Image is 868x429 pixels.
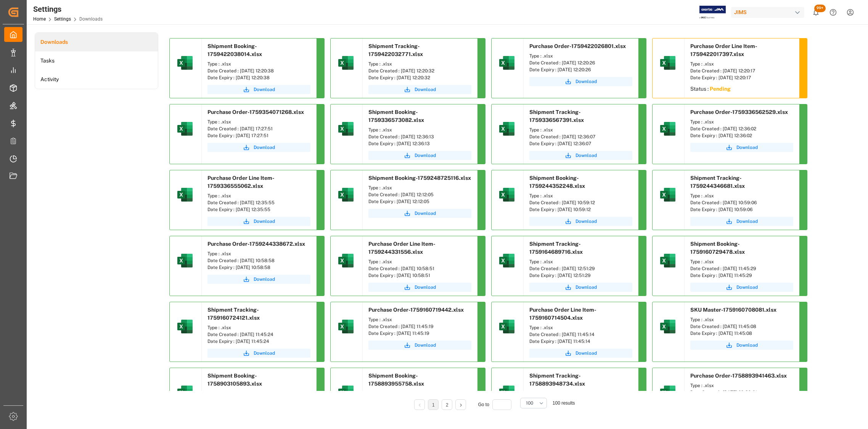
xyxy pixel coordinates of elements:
[731,5,807,19] button: JIMS
[368,67,471,74] div: Date Created : [DATE] 12:20:32
[690,118,793,125] div: Type : .xlsx
[736,342,758,349] span: Download
[176,317,194,336] img: microsoft-excel-2019--v1.png
[690,217,793,226] button: Download
[207,241,305,247] span: Purchase Order-1759244338672.xlsx
[207,143,310,152] button: Download
[207,275,310,284] button: Download
[368,390,471,397] div: Type : .xlsx
[337,383,355,402] img: microsoft-excel-2019--v1.png
[368,61,471,67] div: Type : .xlsx
[690,382,793,389] div: Type : .xlsx
[207,206,310,213] div: Date Expiry : [DATE] 12:35:55
[368,209,471,218] a: Download
[368,241,436,255] span: Purchase Order Line Item-1759244331556.xlsx
[176,120,194,138] img: microsoft-excel-2019--v1.png
[690,316,793,323] div: Type : .xlsx
[659,186,677,204] img: microsoft-excel-2019--v1.png
[529,199,632,206] div: Date Created : [DATE] 10:59:12
[690,265,793,272] div: Date Created : [DATE] 11:45:29
[690,283,793,292] button: Download
[529,66,632,73] div: Date Expiry : [DATE] 12:20:26
[207,349,310,358] a: Download
[690,373,787,379] span: Purchase Order-1758893941463.xlsx
[207,373,262,387] span: Shipment Booking-1758903105893.xlsx
[690,67,793,74] div: Date Created : [DATE] 12:20:17
[368,341,471,350] button: Download
[814,5,826,12] span: 99+
[699,6,726,19] img: Exertis%20JAM%20-%20Email%20Logo.jpg_1722504956.jpg
[207,175,275,189] span: Purchase Order Line Item-1759336555062.xlsx
[529,258,632,265] div: Type : .xlsx
[207,217,310,226] button: Download
[710,86,731,92] sapn: Pending
[337,251,355,270] img: microsoft-excel-2019--v1.png
[529,265,632,272] div: Date Created : [DATE] 12:51:29
[368,43,423,57] span: Shipment Tracking-1759422032771.xlsx
[736,218,758,225] span: Download
[529,331,632,338] div: Date Created : [DATE] 11:45:14
[33,16,46,22] a: Home
[736,284,758,291] span: Download
[520,398,547,408] button: open menu
[685,83,799,97] div: Status :
[207,331,310,338] div: Date Created : [DATE] 11:45:24
[207,118,310,125] div: Type : .xlsx
[207,85,310,94] button: Download
[415,284,436,291] span: Download
[659,383,677,402] img: microsoft-excel-2019--v1.png
[35,33,158,51] a: Downloads
[176,251,194,270] img: microsoft-excel-2019--v1.png
[529,307,596,321] span: Purchase Order Line Item-1759160714504.xlsx
[690,61,793,67] div: Type : .xlsx
[35,51,158,70] a: Tasks
[690,175,745,189] span: Shipment Tracking-1759244346681.xlsx
[498,383,516,402] img: microsoft-excel-2019--v1.png
[575,152,597,159] span: Download
[529,77,632,86] a: Download
[207,74,310,81] div: Date Expiry : [DATE] 12:20:38
[529,390,632,397] div: Type : .xlsx
[368,283,471,292] a: Download
[368,191,471,198] div: Date Created : [DATE] 12:12:05
[207,264,310,271] div: Date Expiry : [DATE] 10:58:58
[529,206,632,213] div: Date Expiry : [DATE] 10:59:12
[207,307,260,321] span: Shipment Tracking-1759160724121.xlsx
[690,143,793,152] button: Download
[498,54,516,72] img: microsoft-excel-2019--v1.png
[368,330,471,337] div: Date Expiry : [DATE] 11:45:19
[529,349,632,358] button: Download
[176,383,194,402] img: microsoft-excel-2019--v1.png
[207,67,310,74] div: Date Created : [DATE] 12:20:38
[207,109,304,115] span: Purchase Order-1759354071268.xlsx
[368,307,464,313] span: Purchase Order-1759160719442.xlsx
[690,272,793,279] div: Date Expiry : [DATE] 11:45:29
[690,206,793,213] div: Date Expiry : [DATE] 10:59:06
[498,186,516,204] img: microsoft-excel-2019--v1.png
[526,400,533,407] span: 100
[690,125,793,132] div: Date Created : [DATE] 12:36:02
[446,402,448,408] a: 2
[368,151,471,160] button: Download
[529,53,632,59] div: Type : .xlsx
[690,389,793,396] div: Date Created : [DATE] 09:39:01
[529,133,632,140] div: Date Created : [DATE] 12:36:07
[337,317,355,336] img: microsoft-excel-2019--v1.png
[414,399,425,410] li: Previous Page
[415,152,436,159] span: Download
[442,399,452,410] li: 2
[415,342,436,349] span: Download
[529,140,632,147] div: Date Expiry : [DATE] 12:36:07
[529,126,632,133] div: Type : .xlsx
[690,341,793,350] button: Download
[529,272,632,279] div: Date Expiry : [DATE] 12:51:29
[529,109,584,123] span: Shipment Tracking-1759336567391.xlsx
